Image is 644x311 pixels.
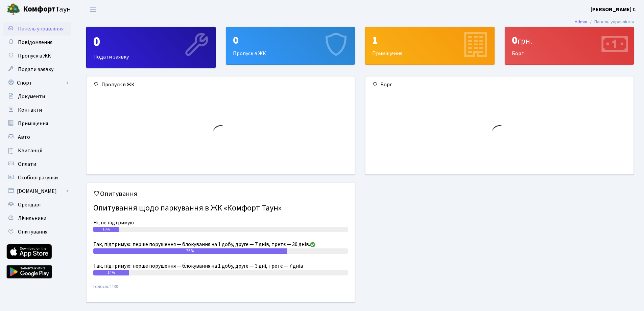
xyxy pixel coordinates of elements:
[93,248,287,254] div: 76%
[3,117,71,130] a: Приміщення
[93,227,119,232] div: 10%
[18,25,64,32] span: Панель управління
[18,39,52,46] span: Повідомлення
[3,171,71,184] a: Особові рахунки
[591,5,636,14] a: [PERSON_NAME] Г.
[3,225,71,239] a: Опитування
[365,76,634,93] div: Борг
[87,27,215,68] div: Подати заявку
[18,215,46,222] span: Лічильники
[3,49,71,63] a: Пропуск в ЖК
[93,219,348,227] div: Ні, не підтримую
[18,133,30,141] span: Авто
[18,160,36,168] span: Оплати
[87,76,355,93] div: Пропуск в ЖК
[3,144,71,157] a: Квитанції
[3,184,71,198] a: [DOMAIN_NAME]
[93,190,348,198] h5: Опитування
[18,228,47,236] span: Опитування
[18,120,48,127] span: Приміщення
[3,90,71,103] a: Документи
[512,34,627,47] div: 0
[85,4,101,15] button: Переключити навігацію
[93,270,129,275] div: 14%
[3,130,71,144] a: Авто
[3,63,71,76] a: Подати заявку
[18,106,42,114] span: Контакти
[23,4,71,15] span: Таун
[587,18,634,26] li: Панель управління
[3,198,71,212] a: Орендарі
[18,201,41,208] span: Орендарі
[18,66,53,73] span: Подати заявку
[18,52,51,60] span: Пропуск в ЖК
[93,240,348,248] div: Так, підтримую: перше порушення — блокування на 1 добу, друге — 7 днів, третє — 30 днів.
[23,4,55,15] b: Комфорт
[233,34,348,47] div: 0
[505,27,634,64] div: Борг
[365,27,494,64] div: Приміщення
[565,15,644,29] nav: breadcrumb
[365,27,495,65] a: 1Приміщення
[591,6,636,13] b: [PERSON_NAME] Г.
[3,22,71,36] a: Панель управління
[18,147,43,154] span: Квитанції
[3,103,71,117] a: Контакти
[18,93,45,100] span: Документи
[518,35,532,47] span: грн.
[3,76,71,90] a: Спорт
[575,18,587,25] a: Admin
[18,174,58,181] span: Особові рахунки
[226,27,355,64] div: Пропуск в ЖК
[3,157,71,171] a: Оплати
[3,36,71,49] a: Повідомлення
[372,34,487,47] div: 1
[93,262,348,270] div: Так, підтримую: перше порушення — блокування на 1 добу, друге — 3 дні, третє — 7 днів
[93,34,209,50] div: 0
[93,201,348,216] h4: Опитування щодо паркування в ЖК «Комфорт Таун»
[7,3,20,16] img: logo.png
[226,27,355,65] a: 0Пропуск в ЖК
[3,212,71,225] a: Лічильники
[93,284,348,295] small: Голосів: 1130
[86,27,216,68] a: 0Подати заявку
